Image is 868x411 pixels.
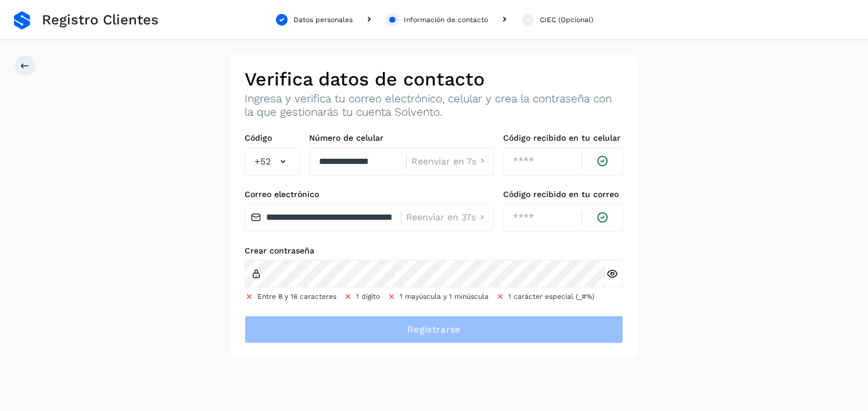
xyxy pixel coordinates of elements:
[309,133,494,143] label: Número de celular
[411,155,489,167] button: Reenviar en 7s
[503,133,623,143] label: Código recibido en tu celular
[540,15,594,25] div: CIEC (Opcional)
[343,291,380,302] li: 1 dígito
[294,15,353,25] div: Datos personales
[406,212,489,224] button: Reenviar en 37s
[42,12,159,28] span: Registro Clientes
[411,157,476,166] span: Reenviar en 7s
[245,190,494,199] label: Correo electrónico
[245,92,623,119] p: Ingresa y verifica tu correo electrónico, celular y crea la contraseña con la que gestionarás tu ...
[245,133,300,143] label: Código
[496,291,594,302] li: 1 carácter especial (_#%)
[245,68,623,90] h2: Verifica datos de contacto
[245,246,623,256] label: Crear contraseña
[254,155,271,169] span: +52
[407,323,460,336] span: Registrarse
[245,291,336,302] li: Entre 8 y 16 caracteres
[387,291,489,302] li: 1 mayúscula y 1 minúscula
[503,190,623,199] label: Código recibido en tu correo
[406,213,476,222] span: Reenviar en 37s
[245,316,623,344] button: Registrarse
[404,15,489,25] div: Información de contacto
